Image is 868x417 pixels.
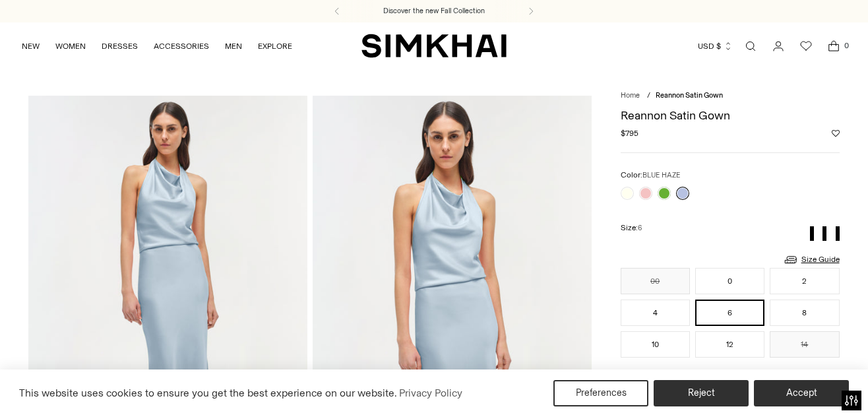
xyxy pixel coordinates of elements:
button: Reject [654,380,749,406]
button: 12 [695,331,764,358]
nav: breadcrumbs [621,90,840,102]
button: Accept [754,380,849,406]
button: 2 [770,268,839,294]
a: Privacy Policy (opens in a new tab) [397,383,464,403]
a: Open search modal [737,33,764,59]
a: Wishlist [793,33,819,59]
h1: Reannon Satin Gown [621,110,840,121]
button: Add to Wishlist [832,129,840,137]
button: 8 [770,300,839,326]
a: SIMKHAI [361,33,507,59]
button: 6 [695,300,764,326]
span: 0 [840,40,852,51]
button: 00 [621,268,690,294]
span: 6 [638,224,642,232]
label: Size: [621,222,642,234]
a: EXPLORE [258,32,292,61]
span: This website uses cookies to ensure you get the best experience on our website. [19,387,397,399]
a: Go to the account page [765,33,791,59]
a: Open cart modal [821,33,847,59]
a: ACCESSORIES [154,32,209,61]
button: 10 [621,331,690,358]
button: 0 [695,268,764,294]
button: Preferences [553,380,648,406]
label: Color: [621,169,680,181]
button: USD $ [698,32,733,61]
div: / [647,90,650,102]
span: $795 [621,127,638,139]
span: BLUE HAZE [642,171,680,179]
a: Size Guide [783,251,840,268]
a: WOMEN [55,32,86,61]
span: Reannon Satin Gown [656,91,723,100]
a: DRESSES [102,32,138,61]
a: NEW [22,32,40,61]
a: Discover the new Fall Collection [383,6,485,16]
a: MEN [225,32,242,61]
button: 14 [770,331,839,358]
button: 4 [621,300,690,326]
a: Home [621,91,640,100]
